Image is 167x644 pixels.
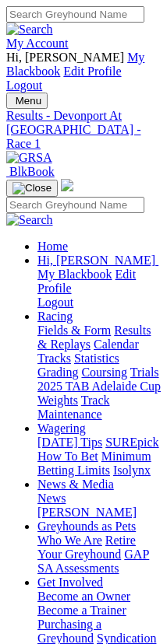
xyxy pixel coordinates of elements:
[6,23,53,37] img: Search
[37,506,137,519] a: [PERSON_NAME]
[37,268,161,310] div: Hi, [PERSON_NAME]
[16,95,41,107] span: Menu
[6,51,144,78] a: My Blackbook
[37,450,98,463] a: How To Bet
[37,534,136,561] a: Retire Your Greyhound
[6,109,161,151] a: Results - Devonport At [GEOGRAPHIC_DATA] - Race 1
[6,151,52,165] img: GRSA
[37,268,136,295] a: Edit Profile
[12,182,52,194] img: Close
[37,548,149,575] a: GAP SA Assessments
[6,213,53,227] img: Search
[37,254,158,267] a: Hi, [PERSON_NAME]
[37,366,78,379] a: Grading
[74,352,119,365] a: Statistics
[37,478,114,491] a: News & Media
[130,366,159,379] a: Trials
[37,324,111,337] a: Fields & Form
[37,324,161,422] div: Racing
[6,51,124,64] span: Hi, [PERSON_NAME]
[37,450,151,477] a: Minimum Betting Limits
[61,179,73,191] img: logo-grsa-white.png
[6,51,161,93] div: My Account
[9,165,55,178] span: BlkBook
[37,240,68,253] a: Home
[37,576,103,589] a: Get Involved
[6,180,58,197] button: Toggle navigation
[37,604,126,617] a: Become a Trainer
[37,254,155,267] span: Hi, [PERSON_NAME]
[37,520,136,533] a: Greyhounds as Pets
[37,534,102,547] a: Who We Are
[94,338,139,351] a: Calendar
[113,464,151,477] a: Isolynx
[37,590,130,603] a: Become an Owner
[6,37,69,50] a: My Account
[6,6,144,23] input: Search
[37,436,161,478] div: Wagering
[81,366,127,379] a: Coursing
[37,268,112,281] a: My Blackbook
[37,324,151,351] a: Results & Replays
[6,197,144,213] input: Search
[37,492,66,505] a: News
[37,492,161,520] div: News & Media
[37,394,78,407] a: Weights
[6,79,42,92] a: Logout
[37,394,110,421] a: Track Maintenance
[105,436,158,449] a: SUREpick
[37,296,73,309] a: Logout
[6,165,55,178] a: BlkBook
[37,534,161,576] div: Greyhounds as Pets
[37,380,161,393] a: 2025 TAB Adelaide Cup
[37,310,73,323] a: Racing
[6,93,48,109] button: Toggle navigation
[37,352,71,365] a: Tracks
[37,436,102,449] a: [DATE] Tips
[37,422,86,435] a: Wagering
[63,65,121,78] a: Edit Profile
